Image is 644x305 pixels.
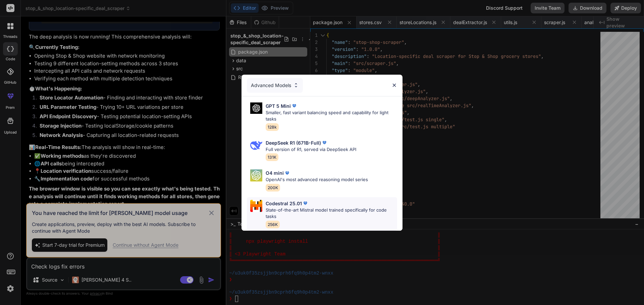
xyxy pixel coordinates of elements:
[266,146,356,153] p: Full version of R1, served via DeepSeek API
[250,102,262,114] img: Pick Models
[293,82,299,88] img: Pick Models
[266,207,397,220] p: State-of-the-art Mistral model trained specifically for code tasks
[250,200,262,212] img: Pick Models
[266,176,368,183] p: OpenAI's most advanced reasoning model series
[266,102,291,109] p: GPT 5 Mini
[291,102,298,109] img: premium
[266,221,280,228] span: 256K
[266,109,397,123] p: Smaller, fast variant balancing speed and capability for light tasks
[266,153,278,161] span: 131K
[284,170,290,176] img: premium
[247,78,303,93] div: Advanced Models
[250,169,262,181] img: Pick Models
[266,200,302,207] p: Codestral 25.01
[266,184,280,192] span: 200K
[321,139,328,146] img: premium
[250,139,262,151] img: Pick Models
[266,169,284,176] p: O4 mini
[302,200,309,207] img: premium
[266,139,321,146] p: DeepSeek R1 (671B-Full)
[391,82,397,88] img: close
[266,123,279,131] span: 128k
